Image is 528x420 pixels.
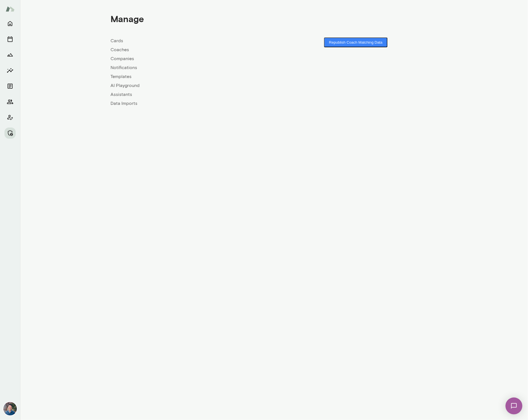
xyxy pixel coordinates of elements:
a: Data Imports [111,100,274,107]
button: Insights [4,65,16,76]
button: Sessions [4,34,16,45]
button: Home [4,18,16,29]
a: Coaches [111,46,274,53]
button: Members [4,96,16,107]
a: Assistants [111,91,274,98]
a: Cards [111,37,274,44]
button: Manage [4,128,16,139]
img: Alex Yu [3,402,17,416]
button: Client app [4,112,16,123]
img: Mento [6,4,15,14]
a: AI Playground [111,82,274,89]
a: Templates [111,73,274,80]
a: Notifications [111,64,274,71]
button: Republish Coach Matching Data [324,37,388,47]
h4: Manage [111,13,144,24]
a: Companies [111,55,274,62]
button: Growth Plan [4,49,16,60]
button: Documents [4,81,16,92]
